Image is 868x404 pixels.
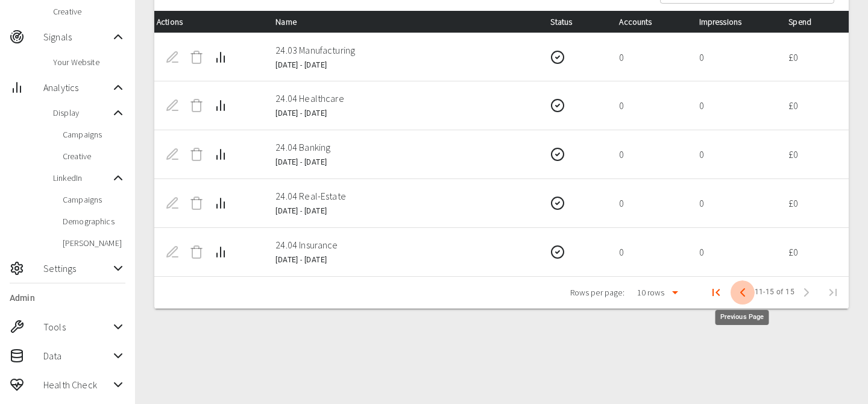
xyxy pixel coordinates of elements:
[53,56,125,68] span: Your Website
[619,50,679,65] p: 0
[634,286,668,298] div: 10 rows
[699,196,770,210] p: 0
[699,98,770,113] p: 0
[209,142,233,166] button: Campaign Analytics
[63,215,125,227] span: Demographics
[53,172,111,184] span: LinkedIn
[788,196,839,210] p: £ 0
[63,150,125,162] span: Creative
[43,80,111,95] span: Analytics
[184,45,209,69] span: Delete Campaign
[53,107,111,119] span: Display
[275,238,531,252] p: 24.04 Insurance
[184,142,209,166] span: Delete Campaign
[160,45,184,69] span: Edit Campaign
[43,261,111,276] span: Settings
[550,14,600,29] div: Status
[619,196,679,210] p: 0
[160,142,184,166] span: Edit Campaign
[209,191,233,215] button: Campaign Analytics
[788,98,839,113] p: £ 0
[275,14,531,29] div: Name
[788,14,839,29] div: Spend
[550,98,565,113] svg: Completed
[43,349,111,363] span: Data
[184,191,209,215] span: Delete Campaign
[184,240,209,264] span: Delete Campaign
[702,278,731,307] button: First Page
[619,14,679,29] div: Accounts
[788,50,839,65] p: £ 0
[699,147,770,162] p: 0
[619,147,679,162] p: 0
[275,256,327,264] span: [DATE] - [DATE]
[160,240,184,264] span: Edit Campaign
[550,50,565,65] svg: Completed
[550,245,565,259] svg: Completed
[699,245,770,259] p: 0
[275,158,327,166] span: [DATE] - [DATE]
[63,237,125,249] span: [PERSON_NAME]
[619,14,671,29] span: Accounts
[699,14,761,29] span: Impressions
[275,43,531,57] p: 24.03 Manufacturing
[570,286,624,298] p: Rows per page:
[63,194,125,206] span: Campaigns
[209,45,233,69] button: Campaign Analytics
[715,310,769,325] div: Previous Page
[275,207,327,215] span: [DATE] - [DATE]
[788,14,831,29] span: Spend
[699,14,770,29] div: Impressions
[819,278,848,307] span: Last Page
[275,91,531,106] p: 24.04 Healthcare
[275,14,316,29] span: Name
[275,189,531,203] p: 24.04 Real-Estate
[184,93,209,118] span: Delete Campaign
[275,140,531,154] p: 24.04 Banking
[699,50,770,65] p: 0
[629,284,682,301] div: 10 rows
[275,109,327,118] span: [DATE] - [DATE]
[550,147,565,162] svg: Completed
[619,98,679,113] p: 0
[550,196,565,210] svg: Completed
[43,320,111,334] span: Tools
[63,128,125,140] span: Campaigns
[209,93,233,118] button: Campaign Analytics
[788,147,839,162] p: £ 0
[160,191,184,215] span: Edit Campaign
[788,245,839,259] p: £ 0
[755,286,794,298] span: 11-15 of 15
[275,61,327,69] span: [DATE] - [DATE]
[794,280,819,305] span: Next Page
[53,5,125,17] span: Creative
[550,14,591,29] span: Status
[43,30,111,44] span: Signals
[619,245,679,259] p: 0
[209,240,233,264] button: Campaign Analytics
[160,93,184,118] span: Edit Campaign
[43,377,111,392] span: Health Check
[731,280,755,305] button: Previous Page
